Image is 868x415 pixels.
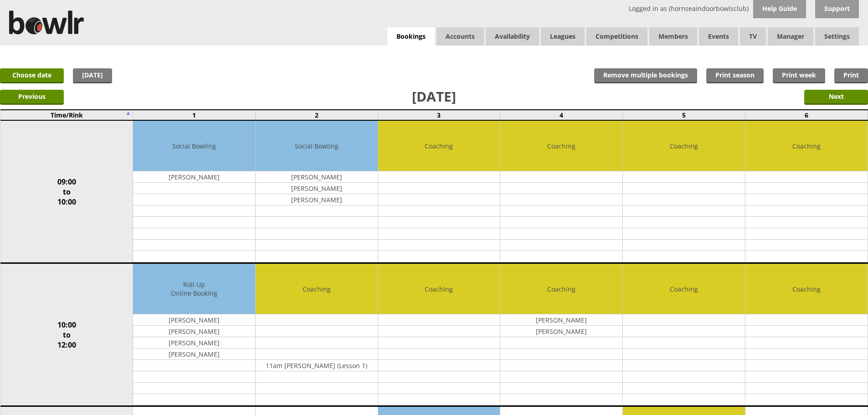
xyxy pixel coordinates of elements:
td: [PERSON_NAME] [133,314,255,326]
td: Coaching [500,121,622,171]
td: 5 [623,110,745,120]
a: Events [699,27,738,46]
a: Bookings [387,27,435,46]
td: Social Bowling [256,121,378,171]
td: 3 [378,110,500,120]
td: 09:00 to 10:00 [0,120,133,263]
span: TV [740,27,766,46]
span: Members [649,27,697,46]
td: [PERSON_NAME] [500,314,622,326]
td: Coaching [378,121,500,171]
td: Social Bowling [133,121,255,171]
td: 2 [255,110,378,120]
td: [PERSON_NAME] [133,171,255,183]
a: Competitions [586,27,647,46]
td: [PERSON_NAME] [500,326,622,337]
td: [PERSON_NAME] [256,194,378,205]
td: 11am [PERSON_NAME] (Lesson 1) [256,360,378,371]
td: Coaching [378,264,500,314]
td: Coaching [623,121,745,171]
span: Settings [815,27,859,46]
a: Print season [706,68,764,83]
a: [DATE] [73,68,112,83]
a: Print [834,68,868,83]
td: Coaching [745,121,868,171]
td: Time/Rink [0,110,133,120]
td: [PERSON_NAME] [256,171,378,183]
td: 1 [133,110,256,120]
td: [PERSON_NAME] [133,348,255,360]
td: 10:00 to 12:00 [0,263,133,406]
td: 4 [500,110,623,120]
input: Remove multiple bookings [594,68,697,83]
td: [PERSON_NAME] [133,326,255,337]
td: [PERSON_NAME] [256,183,378,194]
td: Coaching [623,264,745,314]
span: Accounts [437,27,484,46]
td: Coaching [745,264,868,314]
td: Coaching [256,264,378,314]
a: Availability [486,27,539,46]
td: 6 [745,110,868,120]
a: Leagues [541,27,585,46]
td: Roll Up Online Booking [133,264,255,314]
input: Next [804,90,868,105]
td: [PERSON_NAME] [133,337,255,348]
a: Print week [773,68,825,83]
td: Coaching [500,264,622,314]
span: Manager [768,27,813,46]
